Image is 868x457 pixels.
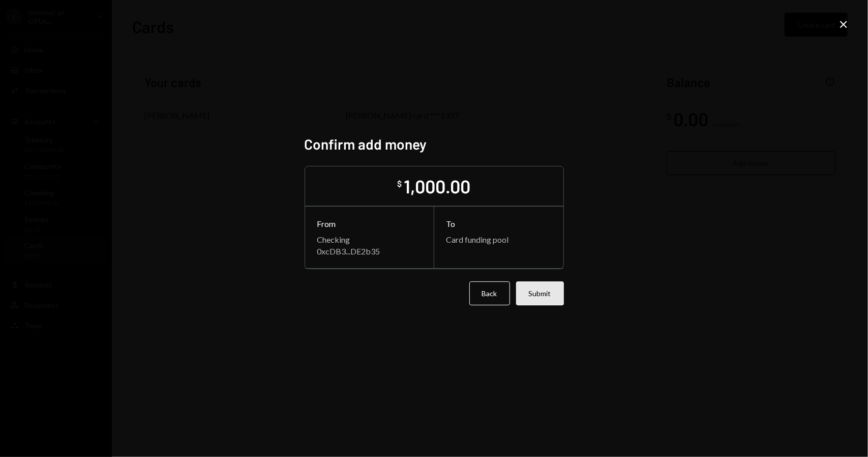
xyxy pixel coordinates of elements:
[404,175,471,197] div: 1,000.00
[446,219,551,228] div: To
[446,235,551,244] div: Card funding pool
[469,281,510,305] button: Back
[317,246,422,256] div: 0xcDB3...DE2b35
[317,219,422,228] div: From
[516,281,564,305] button: Submit
[317,235,422,244] div: Checking
[305,134,564,154] h2: Confirm add money
[398,179,402,189] div: $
